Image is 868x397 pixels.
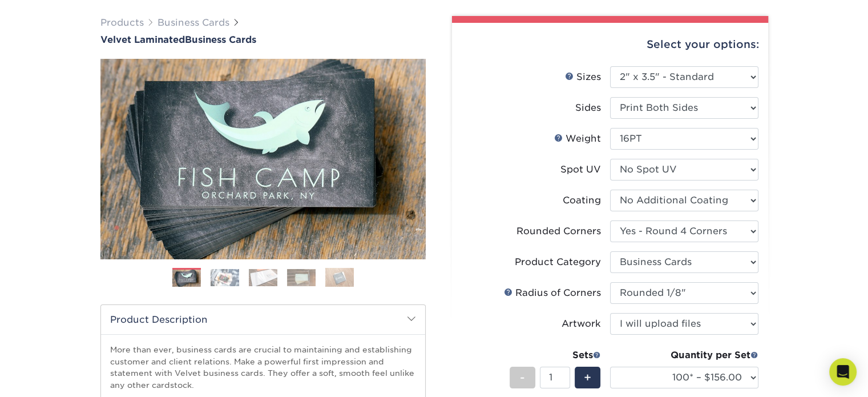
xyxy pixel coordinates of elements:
[100,34,426,45] a: Velvet LaminatedBusiness Cards
[172,264,201,292] img: Business Cards 01
[554,132,601,146] div: Weight
[211,269,239,286] img: Business Cards 02
[249,269,277,286] img: Business Cards 03
[610,348,758,362] div: Quantity per Set
[510,348,601,362] div: Sets
[101,305,425,334] h2: Product Description
[287,269,316,286] img: Business Cards 04
[515,255,601,269] div: Product Category
[100,17,144,28] a: Products
[829,358,857,386] div: Open Intercom Messenger
[100,34,426,45] h1: Business Cards
[461,23,759,66] div: Select your options:
[100,34,185,45] span: Velvet Laminated
[584,369,591,386] span: +
[520,369,525,386] span: -
[562,317,601,331] div: Artwork
[563,194,601,207] div: Coating
[158,17,229,28] a: Business Cards
[504,286,601,300] div: Radius of Corners
[325,268,354,287] img: Business Cards 05
[560,163,601,177] div: Spot UV
[575,101,601,115] div: Sides
[516,224,601,238] div: Rounded Corners
[565,70,601,84] div: Sizes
